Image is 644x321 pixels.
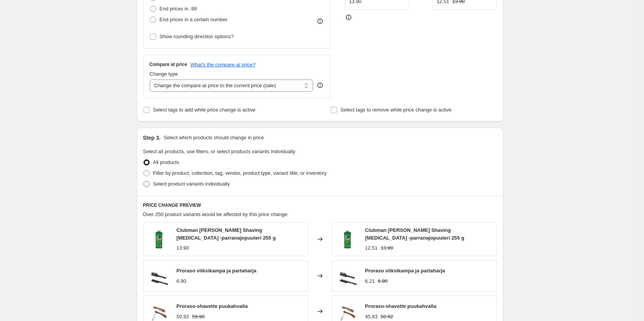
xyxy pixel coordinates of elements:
img: Clubman_Pinaud_Talc_80x.png [336,228,359,251]
strike: 6.90 [378,277,388,285]
strike: 13.90 [381,244,393,252]
div: 12.51 [365,244,378,252]
img: ProrasoBeardCareSetMoustachebrushviiksiharjapartakampa_80x.jpg [336,264,359,287]
span: Over 250 product variants would be affected by this price change: [143,211,289,217]
img: ProrasoBeardCareSetMoustachebrushviiksiharjapartakampa_80x.jpg [147,264,170,287]
span: Select product variants individually [153,181,230,187]
h2: Step 3. [143,134,161,142]
img: Clubman_Pinaud_Talc_80x.png [147,228,170,251]
div: 6.21 [365,277,375,285]
div: 50.92 [177,313,189,321]
span: Show rounding direction options? [160,34,234,39]
div: 13.90 [177,244,189,252]
span: Proraso-shavette puukahvalla [177,303,248,309]
span: Proraso viiksikampa ja partaharja [365,268,445,274]
h3: Compare at price [150,61,187,68]
span: Filter by product, collection, tag, vendor, product type, variant title, or inventory [153,170,327,176]
span: End prices in .99 [160,6,197,12]
div: 45.83 [365,313,378,321]
strike: 50.92 [381,313,393,321]
span: Clubman [PERSON_NAME] Shaving [MEDICAL_DATA] -parranajopuuteri 255 g [177,227,276,241]
span: Select tags to add while price change is active [153,107,256,113]
strike: 59.90 [192,313,205,321]
span: Select all products, use filters, or select products variants individually [143,149,295,154]
button: What's the compare at price? [191,62,256,68]
span: Proraso-shavette puukahvalla [365,303,437,309]
span: Proraso viiksikampa ja partaharja [177,268,256,274]
p: Select which products should change in price [164,134,264,142]
span: Select tags to remove while price change is active [341,107,452,113]
span: Change type [150,71,178,77]
div: 6.90 [177,277,186,285]
span: End prices in a certain number [160,17,228,22]
div: help [316,81,324,89]
h6: PRICE CHANGE PREVIEW [143,202,497,208]
span: All products [153,159,179,165]
span: Clubman [PERSON_NAME] Shaving [MEDICAL_DATA] -parranajopuuteri 255 g [365,227,464,241]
